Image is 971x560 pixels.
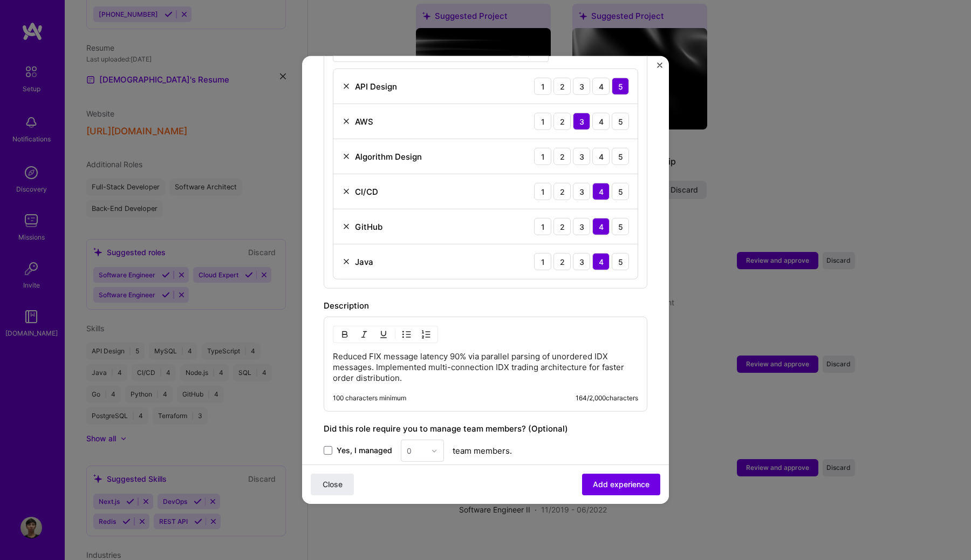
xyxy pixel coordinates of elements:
[573,253,590,270] div: 3
[553,183,571,200] div: 2
[379,330,388,339] img: Underline
[657,63,662,74] button: Close
[534,218,551,235] div: 1
[592,253,610,270] div: 4
[422,330,430,339] img: OL
[360,330,368,339] img: Italic
[340,330,349,339] img: Bold
[612,148,629,165] div: 5
[592,78,610,95] div: 4
[342,187,351,196] img: Remove
[342,222,351,231] img: Remove
[355,221,382,232] div: GitHub
[553,148,571,165] div: 2
[612,113,629,130] div: 5
[342,117,351,126] img: Remove
[553,218,571,235] div: 2
[324,301,369,311] label: Description
[355,115,373,127] div: AWS
[324,424,568,434] label: Did this role require you to manage team members? (Optional)
[553,113,571,130] div: 2
[355,256,373,267] div: Java
[324,440,647,462] div: team members.
[342,82,351,91] img: Remove
[355,151,422,162] div: Algorithm Design
[534,183,551,200] div: 1
[573,183,590,200] div: 3
[339,46,388,57] div: Enter skills...
[612,218,629,235] div: 5
[573,113,590,130] div: 3
[311,474,354,495] button: Close
[510,46,522,58] div: 6
[612,183,629,200] div: 5
[355,186,378,197] div: CI/CD
[576,394,638,402] div: 164 / 2,000 characters
[534,78,551,95] div: 1
[355,80,397,92] div: API Design
[573,148,590,165] div: 3
[612,253,629,270] div: 5
[333,351,638,384] p: Reduced FIX message latency 90% via parallel parsing of unordered IDX messages. Implemented multi...
[342,257,351,266] img: Remove
[592,218,610,235] div: 4
[593,479,649,490] span: Add experience
[592,148,610,165] div: 4
[402,330,411,339] img: UL
[534,148,551,165] div: 1
[592,113,610,130] div: 4
[337,445,392,456] span: Yes, I managed
[573,78,590,95] div: 3
[553,78,571,95] div: 2
[553,253,571,270] div: 2
[612,78,629,95] div: 5
[534,113,551,130] div: 1
[342,152,351,161] img: Remove
[573,218,590,235] div: 3
[333,394,406,402] div: 100 characters minimum
[582,474,660,495] button: Add experience
[534,253,551,270] div: 1
[323,479,343,490] span: Close
[592,183,610,200] div: 4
